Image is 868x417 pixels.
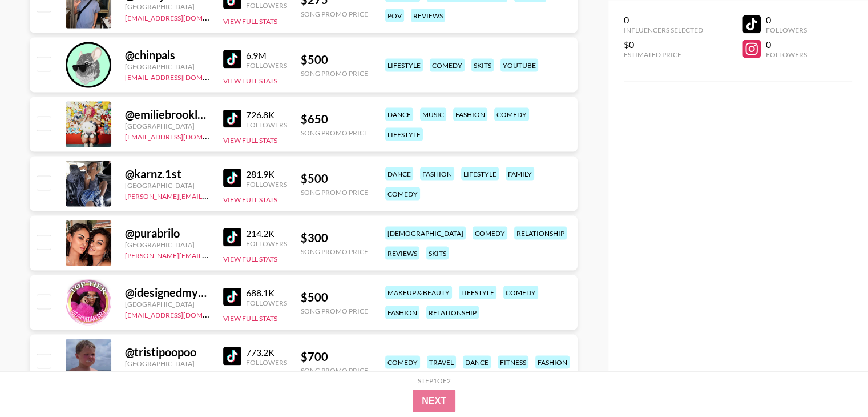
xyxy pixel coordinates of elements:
div: relationship [426,306,479,319]
div: 773.2K [246,346,287,358]
div: Followers [246,120,287,129]
div: $0 [624,38,703,50]
div: 688.1K [246,287,287,298]
button: View Full Stats [223,195,277,203]
div: lifestyle [459,286,496,299]
div: $ 500 [301,171,368,185]
img: TikTok [223,287,241,306]
div: $ 700 [301,349,368,363]
div: @ emiliebrooklyn__ [125,107,209,121]
div: family [506,167,534,180]
button: View Full Stats [223,314,277,322]
div: skits [426,246,449,259]
div: dance [385,107,413,121]
div: Followers [246,298,287,307]
a: [EMAIL_ADDRESS][DOMAIN_NAME] [125,11,240,22]
div: Song Promo Price [301,366,368,374]
div: @ idesignedmyself [125,285,209,299]
div: travel [427,355,456,368]
div: Step 1 of 2 [418,376,451,385]
div: Followers [246,239,287,247]
div: pov [385,9,404,22]
div: comedy [473,226,507,239]
div: Followers [765,50,806,58]
div: 0 [765,38,806,50]
div: dance [385,167,413,180]
div: $ 500 [301,52,368,66]
div: @ chinpals [125,47,209,62]
div: fitness [498,355,528,368]
div: Song Promo Price [301,9,368,18]
div: fashion [385,306,419,319]
div: skits [471,58,494,71]
div: 214.2K [246,227,287,239]
div: youtube [500,58,538,71]
button: View Full Stats [223,135,277,144]
div: $ 650 [301,111,368,126]
div: [GEOGRAPHIC_DATA] [125,240,209,248]
div: @ karnz.1st [125,166,209,181]
img: TikTok [223,347,241,365]
div: [GEOGRAPHIC_DATA] [125,299,209,308]
a: [PERSON_NAME][EMAIL_ADDRESS][DOMAIN_NAME] [125,248,294,259]
div: 0 [624,14,703,25]
button: View Full Stats [223,17,277,25]
div: dance [463,355,491,368]
div: Followers [246,61,287,69]
div: comedy [430,58,465,71]
div: [GEOGRAPHIC_DATA] [125,181,209,189]
button: Next [413,390,455,412]
div: @ tristipoopoo [125,344,209,359]
div: 726.8K [246,109,287,120]
a: [EMAIL_ADDRESS][DOMAIN_NAME] [125,70,240,81]
div: Followers [246,179,287,188]
img: TikTok [223,169,241,187]
div: fashion [535,355,570,368]
div: [GEOGRAPHIC_DATA] [125,62,209,70]
div: Followers [765,25,806,34]
div: Song Promo Price [301,128,368,137]
div: makeup & beauty [385,286,452,299]
img: TikTok [223,109,241,127]
div: Followers [246,358,287,366]
div: Estimated Price [624,50,703,58]
div: [GEOGRAPHIC_DATA] [125,359,209,367]
button: View Full Stats [223,76,277,85]
div: [GEOGRAPHIC_DATA] [125,2,209,11]
div: relationship [514,226,567,239]
div: 6.9M [246,49,287,61]
div: comedy [494,107,529,121]
div: Song Promo Price [301,247,368,255]
div: [GEOGRAPHIC_DATA] [125,121,209,130]
div: lifestyle [385,58,423,71]
div: comedy [503,286,538,299]
div: Song Promo Price [301,187,368,196]
img: TikTok [223,50,241,68]
div: reviews [411,9,445,22]
a: [PERSON_NAME][EMAIL_ADDRESS][PERSON_NAME][DOMAIN_NAME] [125,189,348,200]
img: TikTok [223,228,241,246]
div: comedy [385,187,420,200]
div: fashion [453,107,487,121]
button: View Full Stats [223,254,277,263]
div: 281.9K [246,168,287,179]
div: @ purabrilo [125,226,209,240]
div: 0 [765,14,806,25]
div: reviews [385,246,419,259]
a: [EMAIL_ADDRESS][DOMAIN_NAME] [125,308,240,319]
div: comedy [385,355,420,368]
div: [DEMOGRAPHIC_DATA] [385,226,466,239]
a: [EMAIL_ADDRESS][DOMAIN_NAME] [125,130,240,141]
div: lifestyle [461,167,499,180]
div: $ 300 [301,230,368,244]
div: Followers [246,1,287,10]
div: lifestyle [385,127,423,141]
iframe: Drift Widget Chat Controller [811,360,854,403]
div: $ 500 [301,290,368,304]
div: music [420,107,446,121]
div: fashion [420,167,454,180]
div: Song Promo Price [301,69,368,77]
div: Song Promo Price [301,306,368,315]
div: Influencers Selected [624,25,703,34]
